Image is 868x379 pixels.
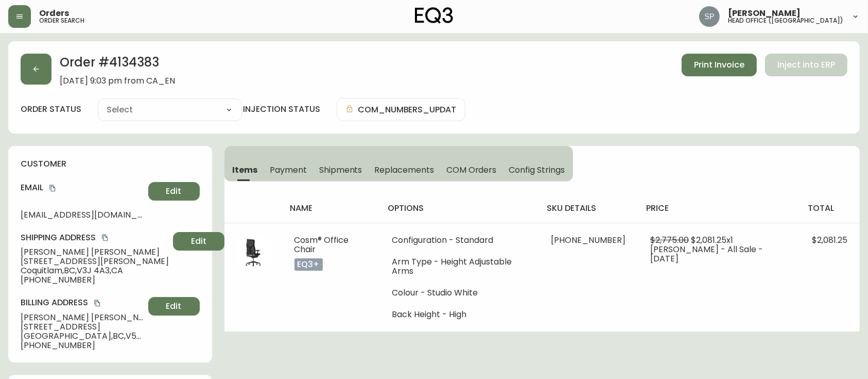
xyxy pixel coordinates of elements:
h4: Billing Address [21,297,144,308]
img: logo [415,7,453,24]
h4: options [388,203,530,214]
span: Edit [191,236,206,247]
span: Replacements [374,164,433,175]
span: Coquitlam , BC , V3J 4A3 , CA [21,266,169,275]
span: [STREET_ADDRESS][PERSON_NAME] [21,257,169,266]
span: COM Orders [446,164,497,175]
span: $2,775.00 [650,234,689,246]
button: copy [47,183,58,193]
button: Edit [148,297,200,316]
h4: Email [21,182,144,193]
span: [PHONE_NUMBER] [551,234,626,246]
h4: sku details [547,203,630,214]
span: $2,081.25 x 1 [691,234,733,246]
span: Cosm® Office Chair [294,234,349,255]
button: copy [100,233,110,243]
span: $2,081.25 [812,234,847,246]
span: [PERSON_NAME] [PERSON_NAME] [21,248,169,257]
h5: order search [39,18,84,24]
span: [PHONE_NUMBER] [21,275,169,285]
h4: Shipping Address [21,232,169,243]
button: Edit [173,232,224,251]
span: Items [233,164,258,175]
span: [PERSON_NAME] - All Sale - [DATE] [650,243,763,265]
h4: total [808,203,852,214]
h4: customer [21,158,200,170]
span: [EMAIL_ADDRESS][DOMAIN_NAME] [21,210,144,220]
span: Config Strings [509,164,564,175]
button: Edit [148,182,200,201]
span: [PHONE_NUMBER] [21,341,144,350]
span: Edit [166,301,182,312]
li: Configuration - Standard [392,236,526,245]
span: Shipments [319,164,362,175]
span: Orders [39,9,69,18]
label: order status [21,104,81,115]
h5: head office ([GEOGRAPHIC_DATA]) [728,18,843,24]
span: [PERSON_NAME] [PERSON_NAME] [21,313,144,322]
img: 0cb179e7bf3690758a1aaa5f0aafa0b4 [699,6,720,27]
span: [PERSON_NAME] [728,9,801,18]
span: [GEOGRAPHIC_DATA] , BC , V5L 4H3 , CA [21,332,144,341]
h4: injection status [243,104,320,115]
h4: price [646,203,791,214]
button: Print Invoice [682,54,757,76]
li: Back Height - High [392,310,526,319]
li: Colour - Studio White [392,288,526,298]
span: Edit [166,186,182,197]
span: [DATE] 9:03 pm from CA_EN [60,76,175,86]
h4: name [290,203,372,214]
h2: Order # 4134383 [60,54,175,76]
span: [STREET_ADDRESS] [21,322,144,332]
img: f6f4a258-a250-4c12-bea3-8fcdd8945c8c.jpg [237,236,270,269]
span: Print Invoice [694,59,744,71]
span: Payment [270,164,307,175]
button: copy [92,298,102,308]
p: eq3+ [294,258,323,271]
li: Arm Type - Height Adjustable Arms [392,257,526,276]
